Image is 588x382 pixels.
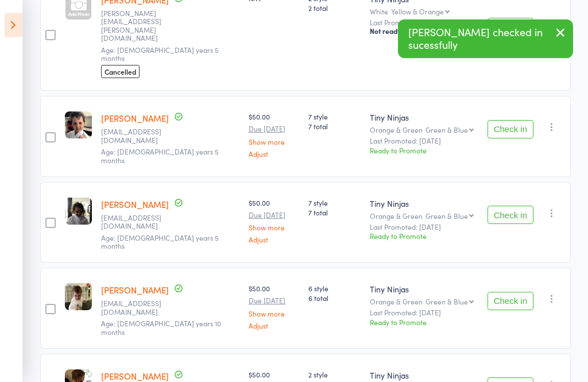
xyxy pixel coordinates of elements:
[370,8,478,16] div: White
[308,208,361,218] span: 7 total
[308,112,361,122] span: 7 style
[101,113,169,125] a: [PERSON_NAME]
[249,138,299,146] a: Show more
[370,284,478,295] div: Tiny Ninjas
[308,370,361,380] span: 2 style
[488,18,533,37] button: Check in
[370,137,478,145] small: Last Promoted: [DATE]
[370,126,478,134] div: Orange & Green
[249,125,299,133] small: Due [DATE]
[101,65,140,79] span: Cancelled
[249,284,299,329] div: $50.00
[370,27,478,36] div: Not ready to promote
[370,213,478,220] div: Orange & Green
[370,112,478,124] div: Tiny Ninjas
[101,199,169,211] a: [PERSON_NAME]
[370,298,478,306] div: Orange & Green
[488,206,533,225] button: Check in
[65,198,92,225] img: image1740545167.png
[249,310,299,318] a: Show more
[101,233,219,251] span: Age: [DEMOGRAPHIC_DATA] years 5 months
[488,292,533,311] button: Check in
[101,284,169,296] a: [PERSON_NAME]
[308,122,361,132] span: 7 total
[370,223,478,231] small: Last Promoted: [DATE]
[249,151,299,158] a: Adjust
[249,236,299,244] a: Adjust
[249,112,299,157] div: $50.00
[308,294,361,303] span: 6 total
[249,198,299,244] div: $50.00
[425,298,468,306] div: Green & Blue
[65,284,92,311] img: image1741754436.png
[249,322,299,330] a: Adjust
[101,214,176,231] small: elysewill@hotmail.com
[488,121,533,139] button: Check in
[101,45,219,63] span: Age: [DEMOGRAPHIC_DATA] years 5 months
[308,3,361,13] span: 2 total
[249,224,299,231] a: Show more
[370,309,478,317] small: Last Promoted: [DATE]
[308,284,361,294] span: 6 style
[101,300,176,317] small: katkemp979@gmail.com
[370,198,478,210] div: Tiny Ninjas
[249,297,299,305] small: Due [DATE]
[425,213,468,220] div: Green & Blue
[370,146,478,156] div: Ready to Promote
[101,147,219,165] span: Age: [DEMOGRAPHIC_DATA] years 5 months
[370,19,478,27] small: Last Promoted: [DATE]
[101,319,221,337] span: Age: [DEMOGRAPHIC_DATA] years 10 months
[101,128,176,145] small: elysewill@hotmail.com
[370,318,478,327] div: Ready to Promote
[398,20,573,59] div: [PERSON_NAME] checked in sucessfully
[65,112,92,139] img: image1740545177.png
[370,231,478,241] div: Ready to Promote
[425,126,468,134] div: Green & Blue
[308,198,361,208] span: 7 style
[101,10,176,43] small: Tracey.e.croker@gmail.com
[391,8,444,16] div: Yellow & Orange
[370,370,478,381] div: Tiny Ninjas
[249,211,299,219] small: Due [DATE]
